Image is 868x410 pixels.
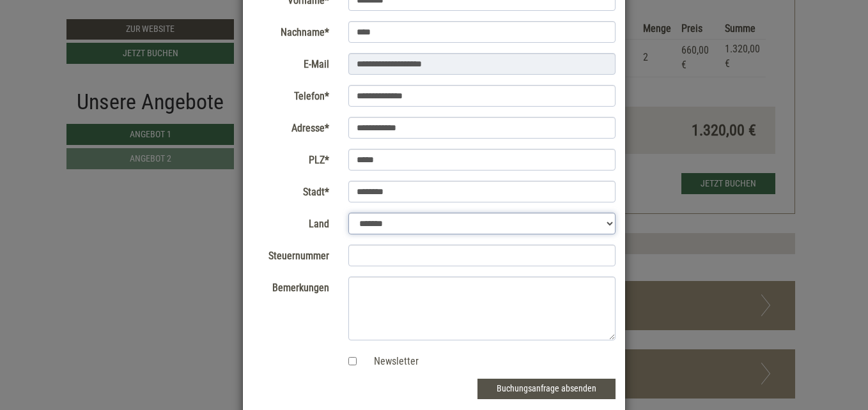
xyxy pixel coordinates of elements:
[243,181,339,200] label: Stadt*
[243,117,339,136] label: Adresse*
[243,21,339,40] label: Nachname*
[243,277,339,296] label: Bemerkungen
[243,53,339,72] label: E-Mail
[243,213,339,232] label: Land
[477,379,616,399] button: Buchungsanfrage absenden
[361,354,419,369] label: Newsletter
[243,85,339,104] label: Telefon*
[243,245,339,264] label: Steuernummer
